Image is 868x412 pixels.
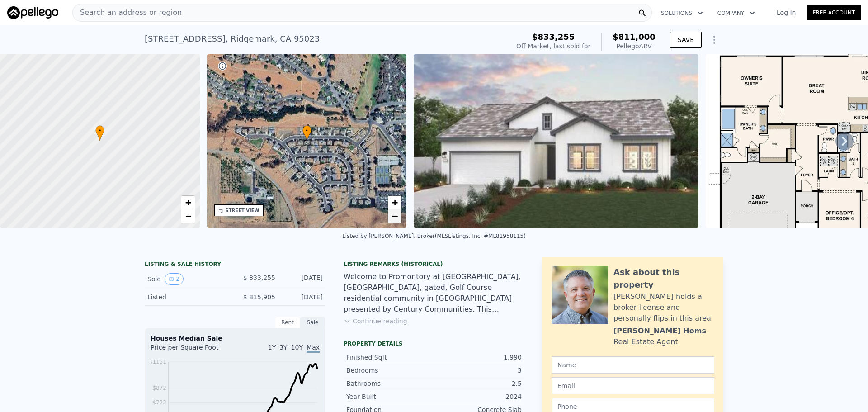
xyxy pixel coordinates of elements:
[388,196,401,209] a: Zoom in
[283,293,323,302] div: [DATE]
[434,392,522,401] div: 2024
[516,42,590,51] div: Off Market, last sold for
[532,32,575,42] span: $833,255
[185,197,191,208] span: +
[181,209,195,223] a: Zoom out
[181,196,195,209] a: Zoom in
[710,5,762,21] button: Company
[275,317,300,328] div: Rent
[705,31,723,49] button: Show Options
[434,353,522,362] div: 1,990
[613,326,706,336] div: [PERSON_NAME] Homs
[766,8,807,17] a: Log In
[291,344,303,351] span: 10Y
[344,271,524,315] div: Welcome to Promontory at [GEOGRAPHIC_DATA], [GEOGRAPHIC_DATA], gated, Golf Course residential com...
[145,33,320,45] div: [STREET_ADDRESS] , Ridgemark , CA 95023
[95,125,104,141] div: •
[392,210,398,222] span: −
[613,266,714,291] div: Ask about this property
[434,379,522,388] div: 2.5
[165,273,184,285] button: View historical data
[613,291,714,324] div: [PERSON_NAME] holds a broker license and personally flips in this area
[147,273,228,285] div: Sold
[552,377,714,394] input: Email
[552,356,714,374] input: Name
[73,7,182,18] span: Search an address or region
[185,210,191,222] span: −
[388,209,401,223] a: Zoom out
[613,32,656,42] span: $811,000
[807,5,861,20] a: Free Account
[300,317,325,328] div: Sale
[344,340,524,347] div: Property details
[344,260,524,268] div: Listing Remarks (Historical)
[145,260,325,270] div: LISTING & SALE HISTORY
[149,359,166,365] tspan: $1151
[152,399,166,406] tspan: $722
[302,127,311,135] span: •
[243,274,275,281] span: $ 833,255
[302,125,311,141] div: •
[346,379,434,388] div: Bathrooms
[414,54,698,228] img: Sale: 165134985 Parcel: 127246583
[670,32,702,48] button: SAVE
[151,334,320,343] div: Houses Median Sale
[95,127,104,135] span: •
[392,197,398,208] span: +
[307,344,320,353] span: Max
[7,6,58,19] img: Pellego
[152,385,166,391] tspan: $872
[346,366,434,375] div: Bedrooms
[226,207,259,214] div: STREET VIEW
[151,343,235,357] div: Price per Square Foot
[344,317,407,326] button: Continue reading
[613,336,678,347] div: Real Estate Agent
[283,273,323,285] div: [DATE]
[342,233,526,239] div: Listed by [PERSON_NAME], Broker (MLSListings, Inc. #ML81958115)
[279,344,287,351] span: 3Y
[147,293,228,302] div: Listed
[613,42,656,51] div: Pellego ARV
[243,294,275,301] span: $ 815,905
[346,353,434,362] div: Finished Sqft
[434,366,522,375] div: 3
[346,392,434,401] div: Year Built
[654,5,710,21] button: Solutions
[268,344,276,351] span: 1Y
